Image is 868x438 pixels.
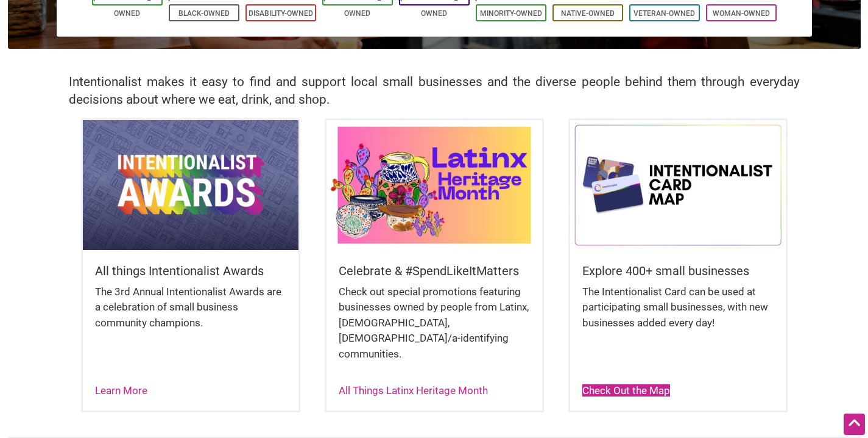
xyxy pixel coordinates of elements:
[633,9,695,18] a: Veteran-Owned
[844,414,865,435] div: Scroll Back to Top
[83,120,298,250] img: Intentionalist Awards
[95,384,147,397] a: Learn More
[582,384,670,397] a: Check Out the Map
[582,262,774,279] h5: Explore 400+ small businesses
[713,9,770,18] a: Woman-Owned
[69,73,800,109] h2: Intentionalist makes it easy to find and support local small businesses and the diverse people be...
[339,384,488,397] a: All Things Latinx Heritage Month
[339,284,530,375] div: Check out special promotions featuring businesses owned by people from Latinx, [DEMOGRAPHIC_DATA]...
[339,262,530,279] h5: Celebrate & #SpendLikeItMatters
[249,9,313,18] a: Disability-Owned
[561,9,615,18] a: Native-Owned
[326,120,542,250] img: Latinx / Hispanic Heritage Month
[95,284,286,343] div: The 3rd Annual Intentionalist Awards are a celebration of small business community champions.
[570,120,786,250] img: Intentionalist Card Map
[582,284,774,343] div: The Intentionalist Card can be used at participating small businesses, with new businesses added ...
[480,9,542,18] a: Minority-Owned
[178,9,230,18] a: Black-Owned
[95,262,286,279] h5: All things Intentionalist Awards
